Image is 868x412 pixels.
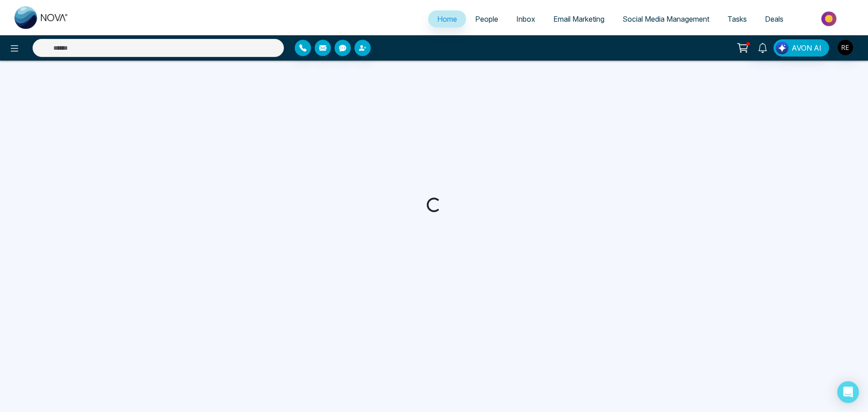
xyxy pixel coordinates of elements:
div: Open Intercom Messenger [837,381,859,403]
a: Email Marketing [544,10,613,28]
a: Social Media Management [613,10,718,28]
a: Tasks [718,10,756,28]
span: Social Media Management [623,14,709,24]
img: Nova CRM Logo [14,6,69,29]
img: Market-place.gif [797,9,863,29]
a: People [466,10,507,28]
span: People [475,14,498,24]
span: Inbox [516,14,535,24]
span: AVON AI [792,43,821,53]
span: Deals [765,14,783,24]
span: Tasks [727,14,747,24]
a: Home [428,10,466,28]
a: Deals [756,10,793,28]
img: Lead Flow [776,42,788,54]
span: Home [437,14,457,24]
img: User Avatar [838,40,853,55]
a: Inbox [507,10,544,28]
span: Email Marketing [553,14,604,24]
button: AVON AI [774,39,829,57]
